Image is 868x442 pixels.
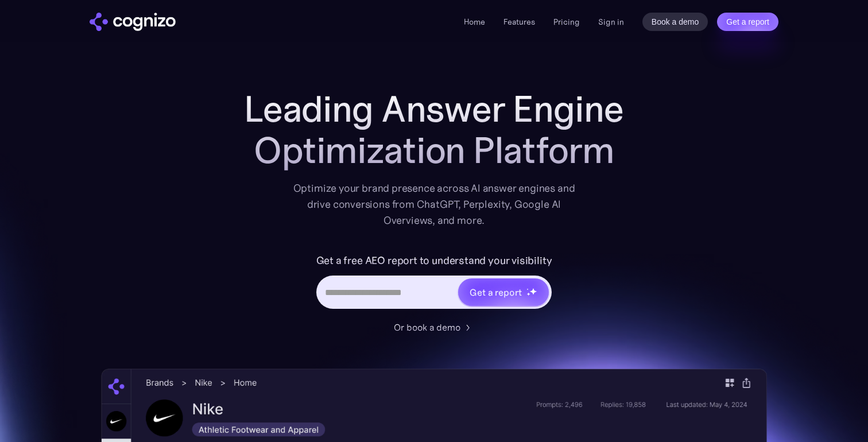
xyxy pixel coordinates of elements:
[293,180,575,228] div: Optimize your brand presence across AI answer engines and drive conversions from ChatGPT, Perplex...
[394,320,460,334] div: Or book a demo
[526,292,530,296] img: star
[90,13,176,31] a: home
[717,13,778,31] a: Get a report
[90,13,176,31] img: cognizo logo
[464,17,485,27] a: Home
[394,320,474,334] a: Or book a demo
[204,88,664,171] h1: Leading Answer Engine Optimization Platform
[503,17,535,27] a: Features
[316,251,552,315] form: Hero URL Input Form
[553,17,580,27] a: Pricing
[457,277,550,307] a: Get a reportstarstarstar
[316,251,552,270] label: Get a free AEO report to understand your visibility
[470,285,521,299] div: Get a report
[598,15,624,29] a: Sign in
[642,13,708,31] a: Book a demo
[526,288,528,290] img: star
[529,288,537,295] img: star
